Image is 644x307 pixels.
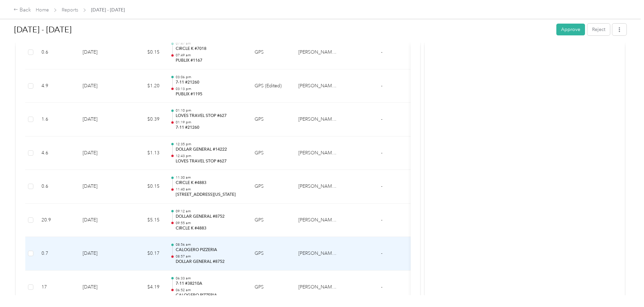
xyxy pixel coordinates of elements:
[381,116,382,122] span: -
[176,91,244,97] p: PUBLIX #1195
[36,271,77,304] td: 17
[124,69,165,103] td: $1.20
[176,276,244,281] p: 06:33 am
[381,49,382,55] span: -
[77,69,124,103] td: [DATE]
[36,36,77,69] td: 0.6
[176,288,244,293] p: 06:52 am
[381,250,382,256] span: -
[381,183,382,189] span: -
[606,269,644,307] iframe: Everlance-gr Chat Button Frame
[176,221,244,225] p: 09:55 am
[176,293,244,299] p: CALOGERO PIZZERIA
[176,147,244,153] p: DOLLAR GENERAL #14222
[381,217,382,223] span: -
[293,271,344,304] td: Bernie Little Distributors
[176,53,244,58] p: 07:49 am
[124,103,165,136] td: $0.39
[249,204,293,237] td: GPS
[176,46,244,52] p: CIRCLE K #7018
[249,170,293,204] td: GPS
[293,170,344,204] td: Bernie Little Distributors
[36,170,77,204] td: 0.6
[77,204,124,237] td: [DATE]
[293,103,344,136] td: Bernie Little Distributors
[249,271,293,304] td: GPS
[176,281,244,287] p: 7-11 #38210A
[176,192,244,198] p: [STREET_ADDRESS][US_STATE]
[176,247,244,253] p: CALOGERO PIZZERIA
[176,175,244,180] p: 11:30 am
[293,204,344,237] td: Bernie Little Distributors
[293,136,344,170] td: Bernie Little Distributors
[176,142,244,147] p: 12:35 pm
[249,103,293,136] td: GPS
[293,36,344,69] td: Bernie Little Distributors
[36,204,77,237] td: 20.9
[176,242,244,247] p: 08:56 am
[381,150,382,156] span: -
[124,136,165,170] td: $1.13
[293,237,344,271] td: Bernie Little Distributors
[176,158,244,164] p: LOVES TRAVEL STOP #627
[176,108,244,113] p: 01:10 pm
[124,271,165,304] td: $4.19
[36,237,77,271] td: 0.7
[556,24,585,35] button: Approve
[176,120,244,125] p: 01:19 pm
[124,204,165,237] td: $5.15
[587,24,610,35] button: Reject
[176,187,244,192] p: 11:40 am
[176,125,244,131] p: 7-11 #21260
[176,254,244,259] p: 08:57 am
[176,58,244,64] p: PUBLIX #1167
[36,103,77,136] td: 1.6
[381,83,382,89] span: -
[77,103,124,136] td: [DATE]
[36,136,77,170] td: 4.6
[176,80,244,86] p: 7-11 #21260
[77,136,124,170] td: [DATE]
[13,6,31,14] div: Back
[293,69,344,103] td: Bernie Little Distributors
[249,69,293,103] td: GPS (Edited)
[176,113,244,119] p: LOVES TRAVEL STOP #627
[77,237,124,271] td: [DATE]
[14,22,552,38] h1: Aug 1 - 31, 2025
[176,87,244,91] p: 03:13 pm
[77,170,124,204] td: [DATE]
[77,271,124,304] td: [DATE]
[176,75,244,80] p: 03:06 pm
[36,7,49,13] a: Home
[176,180,244,186] p: CIRCLE K #4883
[124,36,165,69] td: $0.15
[249,36,293,69] td: GPS
[249,237,293,271] td: GPS
[176,209,244,214] p: 09:12 am
[176,214,244,220] p: DOLLAR GENERAL #8752
[249,136,293,170] td: GPS
[91,6,125,13] span: [DATE] - [DATE]
[176,225,244,232] p: CIRCLE K #4883
[124,170,165,204] td: $0.15
[381,284,382,290] span: -
[176,154,244,158] p: 12:43 pm
[176,259,244,265] p: DOLLAR GENERAL #8752
[36,69,77,103] td: 4.9
[124,237,165,271] td: $0.17
[62,7,78,13] a: Reports
[77,36,124,69] td: [DATE]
